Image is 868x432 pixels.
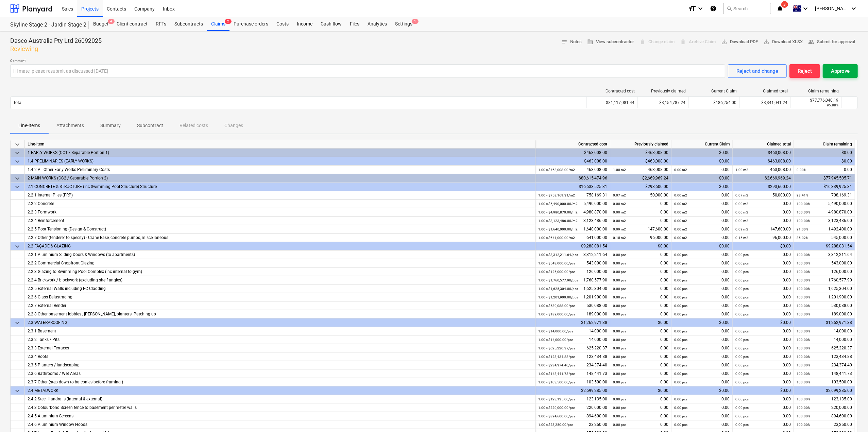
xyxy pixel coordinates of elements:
small: 0.00 pcs [674,253,687,257]
a: Costs [272,17,293,31]
div: $3,341,041.24 [739,97,790,108]
a: Budget4 [89,17,113,31]
div: 0.00 [674,200,730,208]
div: $0.00 [671,157,733,166]
small: 0.00 m2 [674,193,687,197]
div: $0.00 [610,242,671,250]
div: 4,980,870.00 [538,208,607,217]
small: 0.07 m2 [613,193,626,197]
small: 0.00 pcs [674,270,687,274]
div: Reject [798,67,812,75]
div: $0.00 [733,318,794,327]
button: Notes [559,37,584,47]
span: keyboard_arrow_down [13,183,21,191]
div: 96,000.00 [613,234,668,242]
a: Analytics [363,17,391,31]
div: 2.2.3 Formwork [28,208,532,217]
i: keyboard_arrow_down [850,4,858,13]
div: 2.2.2 Concrete [28,200,532,208]
div: Claim remaining [794,140,855,149]
div: 0.00 [674,284,730,293]
div: $463,008.00 [535,149,610,157]
div: 0.00 [735,284,791,293]
a: Client contract [113,17,152,31]
div: $1,262,971.38 [535,318,610,327]
div: 2.2.1 Aluminium Sliding Doors & Windows (to apartments) [28,250,532,259]
div: 1,640,000.00 [538,225,607,234]
div: $0.00 [610,386,671,395]
div: 0.00 [613,200,668,208]
div: 2.2.4 Reinforcement [28,217,532,225]
small: 1.00 × $126,000.00 / pcs [538,270,575,274]
span: [PERSON_NAME] [815,6,849,11]
small: 0.00 pcs [735,287,749,291]
div: 0.00 [613,250,668,259]
div: 0.00 [674,166,730,174]
div: $186,254.00 [688,97,739,108]
small: 100.00% [797,219,810,223]
div: 5,490,000.00 [797,200,852,208]
div: $293,600.00 [733,183,794,191]
span: keyboard_arrow_down [13,242,21,250]
div: 0.00 [735,208,791,217]
small: 100.00% [797,253,810,257]
small: 100.00% [797,287,810,291]
small: 1.00 × $463,008.00 / m2 [538,168,575,172]
div: 0.00 [613,208,668,217]
small: 0.00 pcs [735,278,749,282]
small: 0.00 pcs [674,278,687,282]
div: Subcontracts [170,17,207,31]
small: 0.00 m2 [674,227,687,231]
div: $77,776,040.19 [793,98,838,103]
div: 545,000.00 [797,234,852,242]
i: Knowledge base [710,4,717,13]
span: Download XLSX [763,38,803,46]
small: 100.00% [797,270,810,274]
div: 1,760,577.90 [797,276,852,284]
div: 2.1 CONCRETE & STRUCTURE (Inc Swimming Pool Structure) Structure [28,183,532,191]
div: Income [293,17,317,31]
small: 0.00 pcs [613,312,626,316]
a: Purchase orders [229,17,272,31]
div: 147,600.00 [613,225,668,234]
a: RFTs [152,17,170,31]
div: 543,000.00 [797,259,852,267]
div: 2.2.2 Commercial Shopfront Glazing [28,259,532,267]
small: 0.00 m2 [613,202,626,206]
div: 0.00 [674,234,730,242]
div: 0.00 [674,267,730,276]
div: 0.00 [674,293,730,301]
small: 0.00 m2 [613,210,626,214]
div: 0.00 [735,259,791,267]
p: Summary [100,122,121,129]
p: Dasco Australia Pty Ltd 26092025 [10,37,102,45]
small: 100.00% [797,295,810,299]
div: $9,288,081.54 [794,242,855,250]
div: 0.00 [613,284,668,293]
div: 0.00 [735,250,791,259]
div: 641,000.00 [538,234,607,242]
small: 0.00 m2 [674,236,687,240]
p: Total [13,100,22,106]
a: Files [346,17,363,31]
div: Claimed total [742,89,788,93]
span: 4 [108,19,115,24]
div: $77,945,505.71 [794,174,855,183]
small: 0.00 pcs [674,304,687,308]
div: Reject and change [736,67,778,75]
small: 0.00 m2 [674,219,687,223]
span: 3 [781,1,788,8]
small: 0.09 m2 [613,227,626,231]
small: 0.00 pcs [613,253,626,257]
div: Claim remaining [793,89,839,93]
p: Attachments [56,122,84,129]
span: business [587,39,593,45]
div: Current Claim [691,89,737,93]
div: 0.00 [613,267,668,276]
div: $0.00 [671,174,733,183]
div: $2,699,285.00 [535,386,610,395]
div: 2.2.7 External Render [28,301,532,310]
div: 2.2.3 Glazing to Swimming Pool Complex (inc internal to gym) [28,267,532,276]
